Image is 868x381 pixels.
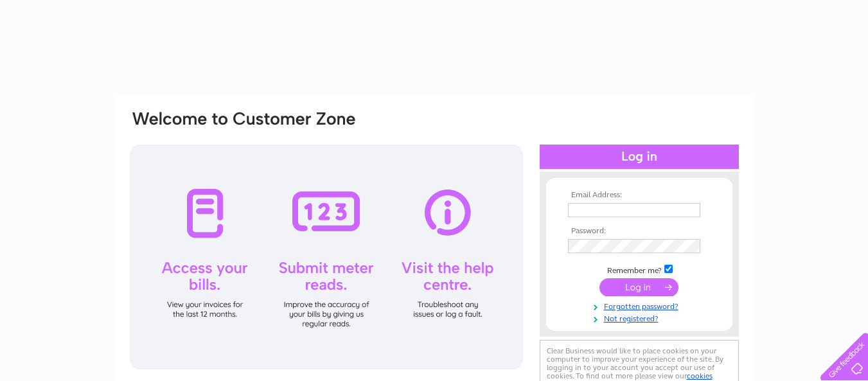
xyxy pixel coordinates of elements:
[568,299,714,312] a: Forgotten password?
[599,278,678,296] input: Submit
[568,312,714,324] a: Not registered?
[565,263,714,276] td: Remember me?
[565,191,714,200] th: Email Address:
[565,227,714,236] th: Password:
